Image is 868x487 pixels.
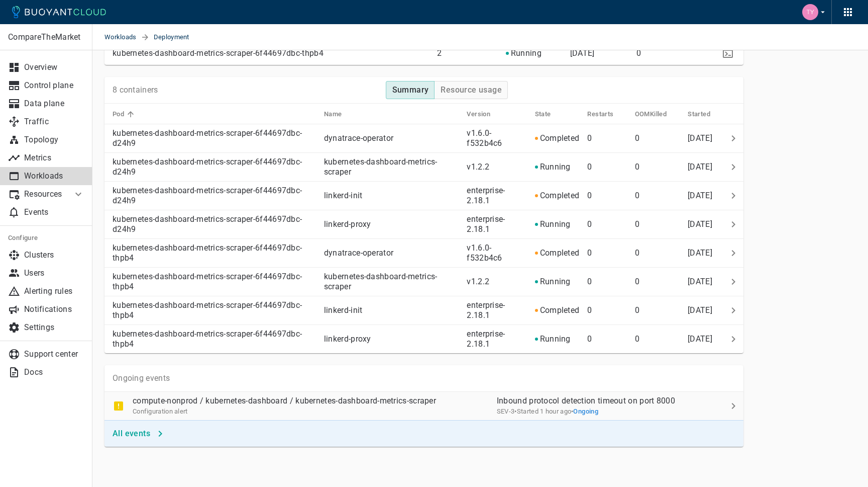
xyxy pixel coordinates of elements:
h5: Configure [8,234,84,242]
p: kubernetes-dashboard-metrics-scraper-6f44697dbc-d24h9 [113,157,316,177]
button: Resource usage [434,81,508,99]
p: v1.6.0-f532b4c6 [467,243,502,263]
p: Settings [24,322,84,333]
p: linkerd-proxy [324,334,459,344]
span: Deployment [154,24,201,50]
h5: Pod [113,110,124,118]
p: kubernetes-dashboard-metrics-scraper-6f44697dbc-d24h9 [113,214,316,234]
p: 0 [635,219,680,229]
p: Metrics [24,153,84,163]
p: 2 [437,48,498,58]
p: 0 [635,248,680,258]
span: Restarts [587,110,626,119]
img: Thomas Yates [802,4,818,20]
p: v1.2.2 [467,277,489,286]
span: SEV-3 [497,408,515,415]
span: Mon, 15 Sep 2025 19:04:38 BST / Mon, 15 Sep 2025 18:04:38 UTC [688,162,712,172]
p: Running [540,219,571,229]
p: Running [511,48,541,58]
span: Ongoing [573,408,598,415]
a: Workloads [104,24,141,50]
p: enterprise-2.18.1 [467,329,505,349]
p: 8 containers [113,85,158,95]
span: Version [467,110,503,119]
span: State [535,110,564,119]
p: Overview [24,62,84,72]
p: kubernetes-dashboard-metrics-scraper-6f44697dbc-thpb4 [113,48,429,58]
p: enterprise-2.18.1 [467,300,505,320]
relative-time: [DATE] [688,305,712,315]
p: Running [540,334,571,344]
p: Users [24,268,84,278]
p: Workloads [24,171,84,181]
relative-time: [DATE] [688,219,712,229]
span: Started [688,110,723,119]
p: Running [540,162,571,172]
span: Wed, 24 Sep 2025 20:38:01 BST / Wed, 24 Sep 2025 19:38:01 UTC [688,305,712,315]
p: kubernetes-dashboard-metrics-scraper-6f44697dbc-d24h9 [113,186,316,206]
a: All events [108,428,168,438]
p: linkerd-init [324,305,459,315]
p: Inbound protocol detection timeout on port 8000 [497,396,705,406]
p: Traffic [24,117,84,127]
p: 0 [635,191,680,201]
p: 0 [587,133,626,143]
p: 0 [635,277,680,287]
p: Ongoing events [113,373,170,383]
p: Events [24,207,84,217]
span: Mon, 15 Sep 2025 19:06:40 BST / Mon, 15 Sep 2025 18:06:40 UTC [688,191,712,200]
h5: Name [324,110,342,118]
p: 0 [587,219,626,229]
span: Mon, 15 Sep 2025 19:06:40 BST / Mon, 15 Sep 2025 18:06:40 UTC [688,133,712,143]
h5: Version [467,110,490,118]
relative-time: [DATE] [688,133,712,143]
p: Completed [540,248,580,258]
p: kubernetes-dashboard-metrics-scraper-6f44697dbc-thpb4 [113,272,316,292]
span: Wed, 24 Sep 2025 20:37:07 BST / Wed, 24 Sep 2025 19:37:07 UTC [570,48,595,58]
p: dynatrace-operator [324,133,459,143]
p: Notifications [24,304,84,314]
relative-time: [DATE] [688,162,712,172]
p: dynatrace-operator [324,248,459,258]
span: Mon, 15 Sep 2025 19:04:20 BST / Mon, 15 Sep 2025 18:04:20 UTC [688,219,712,229]
p: enterprise-2.18.1 [467,186,505,205]
p: Support center [24,349,84,359]
p: v1.2.2 [467,162,489,172]
p: Docs [24,367,84,377]
relative-time: [DATE] [688,334,712,344]
p: kubernetes-dashboard-metrics-scraper-6f44697dbc-thpb4 [113,329,316,349]
p: Control plane [24,80,84,91]
p: 0 [587,248,626,258]
p: linkerd-init [324,191,459,201]
p: kubernetes-dashboard-metrics-scraper [324,157,459,177]
p: kubernetes-dashboard-metrics-scraper-6f44697dbc-d24h9 [113,128,316,148]
h5: OOMKilled [635,110,667,118]
p: Running [540,277,571,287]
p: compute-nonprod / kubernetes-dashboard / kubernetes-dashboard-metrics-scraper [133,396,436,406]
h4: All events [113,429,150,439]
span: Configuration alert [133,408,188,415]
p: Completed [540,133,580,143]
relative-time: [DATE] [688,248,712,258]
p: 0 [587,277,626,287]
relative-time: 1 hour ago [540,408,571,415]
p: Completed [540,191,580,201]
h4: Summary [392,85,429,95]
p: v1.6.0-f532b4c6 [467,128,502,148]
p: kubernetes-dashboard-metrics-scraper [324,272,459,292]
span: Pod [113,110,137,119]
span: Wed, 24 Sep 2025 20:37:14 BST / Wed, 24 Sep 2025 19:37:14 UTC [688,277,712,286]
relative-time: [DATE] [688,277,712,286]
p: Clusters [24,250,84,260]
p: 0 [636,48,698,58]
relative-time: [DATE] [688,191,712,200]
h5: Restarts [587,110,613,118]
span: Wed, 24 Sep 2025 20:37:12 BST / Wed, 24 Sep 2025 19:37:12 UTC [688,334,712,344]
p: 0 [635,133,680,143]
p: kubernetes-dashboard-metrics-scraper-6f44697dbc-thpb4 [113,300,316,320]
p: 0 [635,334,680,344]
p: 0 [587,162,626,172]
span: kubectl -n kubernetes-dashboard describe po/kubernetes-dashboard-metrics-scraper-6f44697dbc-thpb4 [720,49,735,57]
p: Topology [24,135,84,145]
